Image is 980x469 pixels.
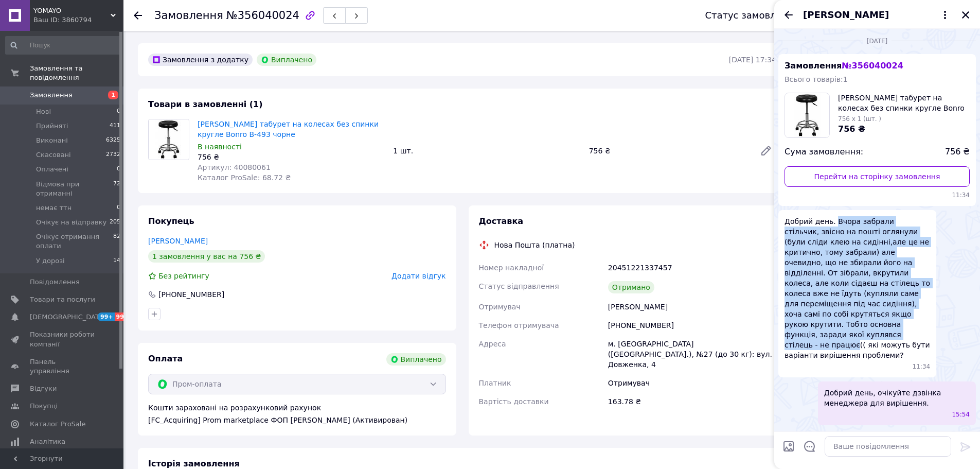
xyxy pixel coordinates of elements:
[113,256,120,266] span: 14
[148,354,183,363] span: Оплата
[36,165,68,174] span: Оплачені
[785,75,848,83] span: Всього товарів: 1
[785,191,970,200] span: 11:34 10.08.2025
[785,166,970,187] a: Перейти на сторінку замовлення
[36,232,113,251] span: Очікує отримання оплати
[198,120,379,138] a: [PERSON_NAME] табурет на колесах без спинки кругле Bonro B-493 чорне
[226,9,299,22] span: №356040024
[838,93,970,113] span: [PERSON_NAME] табурет на колесах без спинки кругле Bonro B-493 чорне
[585,144,752,158] div: 756 ₴
[606,298,778,316] div: [PERSON_NAME]
[389,144,584,158] div: 1 шт.
[149,119,189,160] img: Крісло табурет на колесах без спинки кругле Bonro B-493 чорне
[36,121,68,131] span: Прийняті
[106,136,120,145] span: 6325
[106,150,120,160] span: 2732
[36,136,68,145] span: Виконані
[148,415,446,425] div: [FC_Acquiring] Prom marketplace ФОП [PERSON_NAME] (Активирован)
[157,289,225,300] div: [PHONE_NUMBER]
[36,203,72,213] span: немає ттн
[785,61,903,71] span: Замовлення
[198,152,385,162] div: 756 ₴
[863,37,892,46] span: [DATE]
[257,54,316,66] div: Виплачено
[386,353,446,366] div: Виплачено
[959,9,972,21] button: Закрити
[785,146,863,158] span: Сума замовлення:
[36,150,71,160] span: Скасовані
[198,143,242,151] span: В наявності
[148,237,208,245] a: [PERSON_NAME]
[479,282,559,290] span: Статус відправлення
[30,91,73,100] span: Замовлення
[98,312,115,321] span: 99+
[606,335,778,374] div: м. [GEOGRAPHIC_DATA] ([GEOGRAPHIC_DATA].), №27 (до 30 кг): вул. Довженка, 4
[952,410,970,419] span: 15:54 10.08.2025
[198,173,291,182] span: Каталог ProSale: 68.72 ₴
[30,64,123,82] span: Замовлення та повідомлення
[842,61,903,71] span: № 356040024
[824,388,970,408] span: Добрий день, очікуйте дзвінка менеджера для вирішення.
[606,316,778,335] div: [PHONE_NUMBER]
[158,272,209,280] span: Без рейтингу
[479,321,559,329] span: Телефон отримувача
[148,99,263,109] span: Товари в замовленні (1)
[838,115,881,123] span: 756 x 1 (шт. )
[30,357,95,376] span: Панель управління
[148,250,265,263] div: 1 замовлення у вас на 756 ₴
[729,56,776,64] time: [DATE] 17:34
[148,216,194,226] span: Покупець
[479,264,544,272] span: Номер накладної
[30,277,80,287] span: Повідомлення
[30,402,58,411] span: Покупці
[391,272,446,280] span: Додати відгук
[154,9,223,22] span: Замовлення
[198,163,271,171] span: Артикул: 40080061
[785,93,829,137] img: 4936433839_w160_h160_krislo-taburet-na.jpg
[606,374,778,392] div: Отримувач
[30,330,95,349] span: Показники роботи компанії
[33,6,111,15] span: YOMAYO
[36,218,106,227] span: Очікує на відправку
[30,295,95,304] span: Товари та послуги
[838,124,865,134] span: 756 ₴
[756,141,776,161] a: Редагувати
[608,281,654,293] div: Отримано
[782,9,795,21] button: Назад
[33,15,123,25] div: Ваш ID: 3860794
[5,36,121,55] input: Пошук
[803,440,816,453] button: Відкрити шаблони відповідей
[492,240,578,250] div: Нова Пошта (платна)
[945,146,970,158] span: 756 ₴
[705,10,799,21] div: Статус замовлення
[110,121,120,131] span: 411
[785,216,930,360] span: Добрий день. Вчора забрали стільчик, звісно на пошті оглянули (були сліди клею на сидінні,але це ...
[30,420,85,429] span: Каталог ProSale
[148,459,240,468] span: Історія замовлення
[113,180,120,198] span: 72
[30,384,57,393] span: Відгуки
[108,91,118,99] span: 1
[148,403,446,425] div: Кошти зараховані на розрахунковий рахунок
[803,8,889,22] span: [PERSON_NAME]
[479,397,549,406] span: Вартість доставки
[36,180,113,198] span: Відмова при отриманні
[479,340,506,348] span: Адреса
[36,107,51,116] span: Нові
[117,203,120,213] span: 0
[117,107,120,116] span: 0
[479,303,521,311] span: Отримувач
[36,256,65,266] span: У дорозі
[110,218,120,227] span: 205
[778,36,976,46] div: 10.08.2025
[913,362,931,371] span: 11:34 10.08.2025
[479,216,524,226] span: Доставка
[803,8,951,22] button: [PERSON_NAME]
[113,232,120,251] span: 82
[115,312,132,321] span: 99+
[117,165,120,174] span: 0
[30,437,65,446] span: Аналітика
[134,10,142,21] div: Повернутися назад
[606,258,778,277] div: 20451221337457
[606,392,778,411] div: 163.78 ₴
